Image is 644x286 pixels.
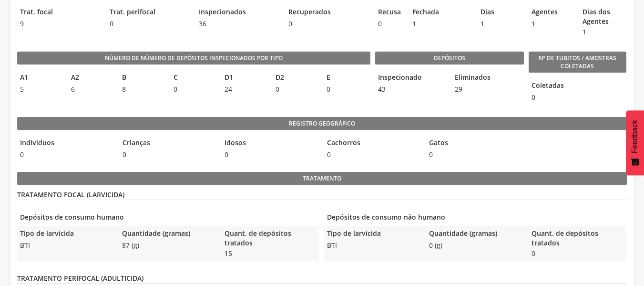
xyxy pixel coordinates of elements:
[107,19,192,29] span: 0
[17,172,627,185] legend: Tratamento
[375,7,404,18] legend: Recusa
[324,212,626,223] legend: Depósitos de consumo não humano
[580,27,626,37] span: 1
[171,85,217,94] span: 0
[478,7,524,18] legend: Dias
[529,93,534,102] span: 0
[17,274,627,284] legend: TRATAMENTO PERIFOCAL (ADULTICIDA)
[426,150,524,159] span: 0
[17,229,114,240] legend: Tipo de larvicida
[120,150,217,159] span: 0
[324,73,370,84] legend: E
[626,110,644,175] button: Feedback - Mostrar pesquisa
[375,19,404,29] span: 0
[286,19,370,29] span: 0
[375,52,524,65] legend: Depósitos
[119,229,216,240] legend: Quantidade (gramas)
[17,19,102,29] span: 9
[324,85,370,94] span: 0
[273,73,319,84] legend: D2
[68,73,114,84] legend: A2
[119,241,216,250] span: 87 (g)
[324,138,422,149] legend: Cachorros
[196,19,281,29] span: 36
[426,229,523,240] legend: Quantidade (gramas)
[17,117,627,130] legend: Registro geográfico
[222,249,319,258] span: 15
[286,7,370,18] legend: Recuperados
[529,19,575,29] span: 1
[529,229,626,248] legend: Quant. de depósitos tratados
[119,85,165,94] span: 8
[324,229,421,240] legend: Tipo de larvicida
[17,190,627,200] legend: TRATAMENTO FOCAL (LARVICIDA)
[120,138,217,149] legend: Crianças
[529,7,575,18] legend: Agentes
[426,138,524,149] legend: Gatos
[68,85,114,94] span: 6
[478,19,524,29] span: 1
[324,150,422,159] span: 0
[529,249,626,258] span: 0
[452,73,524,84] legend: Eliminados
[324,241,421,250] span: BTI
[17,85,63,94] span: 5
[119,73,165,84] legend: B
[196,7,281,18] legend: Inspecionados
[222,150,319,159] span: 0
[222,73,268,84] legend: D1
[426,241,523,250] span: 0 (g)
[631,120,639,153] span: Feedback
[375,85,447,94] span: 43
[409,7,439,18] legend: Fechada
[273,85,319,94] span: 0
[409,19,439,29] span: 1
[17,212,319,223] legend: Depósitos de consumo humano
[17,150,115,159] span: 0
[17,241,114,250] span: BTI
[17,52,370,65] legend: Número de Número de Depósitos Inspecionados por Tipo
[529,81,534,92] legend: Coletadas
[375,73,447,84] legend: Inspecionado
[222,85,268,94] span: 24
[222,138,319,149] legend: Idosos
[580,7,626,26] legend: Dias dos Agentes
[222,229,319,248] legend: Quant. de depósitos tratados
[17,7,102,18] legend: Trat. focal
[17,138,115,149] legend: Indivíduos
[452,85,524,94] span: 29
[107,7,192,18] legend: Trat. perifocal
[17,73,63,84] legend: A1
[529,52,626,73] legend: Nº de Tubitos / Amostras coletadas
[171,73,217,84] legend: C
